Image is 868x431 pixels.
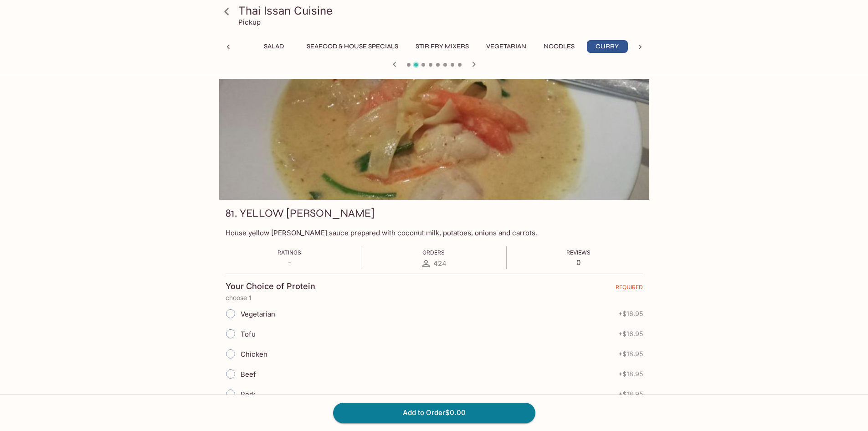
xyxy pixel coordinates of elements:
span: + $18.95 [618,350,643,358]
h4: Your Choice of Protein [226,281,315,291]
button: Add to Order$0.00 [333,403,535,423]
p: - [277,258,301,267]
span: REQUIRED [616,284,643,294]
button: Noodles [539,40,580,53]
span: Ratings [277,249,301,256]
span: + $16.95 [618,330,643,338]
span: 424 [433,259,447,268]
span: Chicken [241,350,267,358]
button: Seafood & House Specials [302,40,403,53]
span: Vegetarian [241,310,275,318]
button: Salad [253,40,294,53]
button: Curry [587,40,628,53]
p: House yellow [PERSON_NAME] sauce prepared with coconut milk, potatoes, onions and carrots. [226,228,643,237]
p: choose 1 [226,294,643,301]
span: + $18.95 [618,370,643,378]
span: + $16.95 [618,310,643,317]
span: Orders [422,249,445,256]
span: + $18.95 [618,390,643,398]
button: Vegetarian [481,40,531,53]
div: 81. YELLOW CURRY [219,79,649,200]
span: Tofu [241,330,256,338]
button: Stir Fry Mixers [411,40,474,53]
span: Reviews [566,249,591,256]
h3: 81. YELLOW [PERSON_NAME] [226,206,375,220]
h3: Thai Issan Cuisine [238,4,646,18]
span: Pork [241,390,256,399]
span: Beef [241,370,256,379]
p: 0 [566,258,591,267]
p: Pickup [238,18,261,26]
